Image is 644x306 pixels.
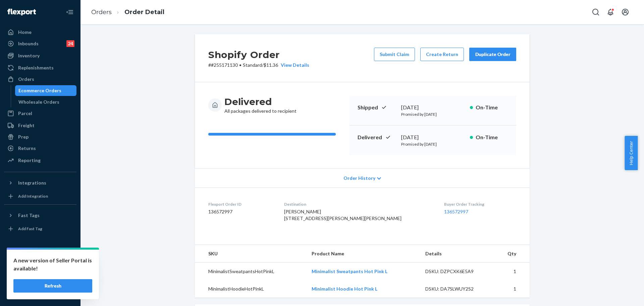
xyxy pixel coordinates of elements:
td: 1 [493,280,530,298]
button: Create Return [420,48,464,61]
button: Fast Tags [4,210,76,221]
span: Standard [243,62,262,68]
a: Home [4,27,76,38]
dt: Flexport Order ID [208,201,273,207]
div: All packages delivered to recipient [224,96,297,114]
button: Give Feedback [4,287,76,298]
a: Orders [91,8,112,16]
a: Ecommerce Orders [15,85,77,96]
div: Duplicate Order [475,51,511,58]
button: Open Search Box [589,5,602,19]
div: Freight [18,122,35,129]
dt: Buyer Order Tracking [444,201,516,207]
img: Flexport logo [7,9,36,15]
div: DSKU: DZPCXK6E5A9 [425,268,488,275]
div: Wholesale Orders [18,99,59,105]
a: Talk to Support [4,264,76,275]
a: Add Integration [4,191,76,202]
button: Help Center [625,136,638,170]
div: Home [18,29,32,36]
button: View Details [278,62,309,68]
p: Shipped [358,104,396,111]
div: Prep [18,134,29,140]
a: Inventory [4,50,76,61]
button: Close Navigation [63,5,76,19]
a: Orders [4,74,76,85]
p: Delivered [358,134,396,141]
span: • [239,62,241,68]
div: Integrations [18,180,46,186]
div: Orders [18,76,34,83]
button: Refresh [13,279,92,293]
button: Integrations [4,177,76,188]
h3: Delivered [224,96,297,108]
a: Wholesale Orders [15,97,77,107]
ol: breadcrumbs [86,2,170,22]
td: MinimalistSweatpantsHotPinkL [195,263,306,280]
button: Duplicate Order [469,48,516,61]
div: Parcel [18,110,32,117]
button: Submit Claim [374,48,415,61]
div: 24 [66,40,74,47]
a: Minimalist Sweatpants Hot Pink L [312,268,387,274]
div: Returns [18,145,36,152]
a: Inbounds24 [4,38,76,49]
div: DSKU: DA7SLWUY2S2 [425,286,488,292]
a: Add Fast Tag [4,223,76,234]
div: Fast Tags [18,212,40,219]
a: Freight [4,120,76,131]
span: [PERSON_NAME] [STREET_ADDRESS][PERSON_NAME][PERSON_NAME] [284,209,401,221]
div: Replenishments [18,64,54,71]
a: Reporting [4,155,76,166]
th: Product Name [306,245,420,263]
div: Ecommerce Orders [18,87,61,94]
th: SKU [195,245,306,263]
p: A new version of Seller Portal is available! [13,256,92,272]
p: On-Time [476,134,508,141]
button: Open account menu [619,5,632,19]
p: On-Time [476,104,508,111]
button: Open notifications [604,5,617,19]
a: Help Center [4,276,76,287]
div: Add Fast Tag [18,226,42,232]
th: Details [420,245,494,263]
a: Order Detail [124,8,164,16]
p: # #255171130 / $11.36 [208,62,309,68]
a: 136572997 [444,209,468,214]
div: Inventory [18,52,40,59]
div: Add Integration [18,193,48,199]
div: [DATE] [401,134,465,141]
td: 1 [493,263,530,280]
p: Promised by [DATE] [401,141,465,147]
h2: Shopify Order [208,48,309,62]
a: Returns [4,143,76,154]
div: Reporting [18,157,41,164]
dd: 136572997 [208,208,273,215]
dt: Destination [284,201,433,207]
p: Promised by [DATE] [401,111,465,117]
div: Inbounds [18,40,39,47]
a: Replenishments [4,62,76,73]
a: Minimalist Hoodie Hot Pink L [312,286,377,292]
a: Settings [4,253,76,264]
th: Qty [493,245,530,263]
div: [DATE] [401,104,465,111]
a: Parcel [4,108,76,119]
a: Prep [4,132,76,142]
span: Order History [343,175,375,182]
td: MinimalistHoodieHotPinkL [195,280,306,298]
